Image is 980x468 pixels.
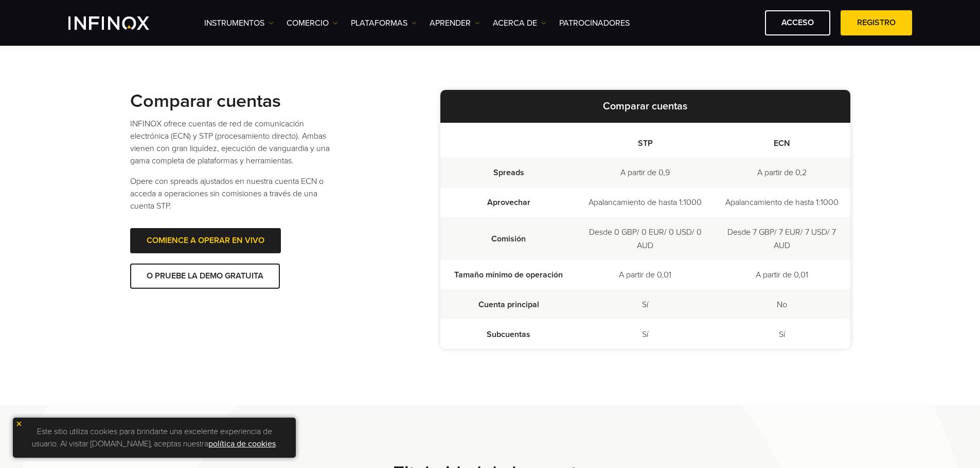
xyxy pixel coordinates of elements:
font: Sí [642,299,648,310]
a: Logotipo de INFINOX [68,16,173,30]
font: Apalancamiento de hasta 1:1000 [589,197,702,208]
font: PLATAFORMAS [351,18,407,28]
a: PLATAFORMAS [351,17,417,29]
font: Opere con spreads ajustados en nuestra cuenta ECN o acceda a operaciones sin comisiones a través ... [130,176,324,211]
a: Instrumentos [204,17,274,29]
font: Tamaño mínimo de operación [454,270,563,280]
font: ECN [774,138,790,148]
font: Sí [642,329,648,340]
font: ACERCA DE [493,18,537,28]
font: REGISTRO [857,17,896,28]
font: A partir de 0,01 [619,270,671,280]
a: ACERCA DE [493,17,546,29]
font: Sí [779,329,785,340]
font: ACCESO [781,17,814,28]
a: ACCESO [765,10,830,35]
font: No [777,299,787,310]
font: . [276,439,277,449]
font: Cuenta principal [478,299,539,310]
font: Aprovechar [487,197,530,208]
font: STP [638,138,653,148]
font: Aprender [430,18,471,28]
font: Desde 0 GBP/ 0 EUR/ 0 USD/ 0 AUD [589,227,702,251]
font: COMERCIO [287,18,329,28]
font: INFINOX ofrece cuentas de red de comunicación electrónica (ECN) y STP (procesamiento directo). Am... [130,119,330,166]
font: Comisión [491,234,526,244]
img: icono de cierre amarillo [15,420,23,427]
font: A partir de 0,2 [757,168,807,178]
a: COMIENCE A OPERAR EN VIVO [130,228,281,253]
font: Instrumentos [204,18,264,28]
font: A partir de 0,9 [620,168,670,178]
font: Subcuentas [487,329,530,340]
font: Spreads [493,168,524,178]
a: política de cookies [208,439,276,449]
font: Comparar cuentas [603,100,687,113]
a: REGISTRO [841,10,912,35]
font: COMIENCE A OPERAR EN VIVO [147,235,264,246]
font: Este sitio utiliza cookies para brindarte una excelente experiencia de usuario. Al visitar [DOMAI... [32,426,272,449]
font: PATROCINADORES [559,18,630,28]
font: A partir de 0,01 [756,270,808,280]
a: PATROCINADORES [559,17,630,29]
a: COMERCIO [287,17,338,29]
font: Desde 7 GBP/ 7 EUR/ 7 USD/ 7 AUD [727,227,836,251]
a: Aprender [430,17,480,29]
a: O PRUEBE LA DEMO GRATUITA [130,264,280,289]
font: Comparar cuentas [130,90,281,112]
font: O PRUEBE LA DEMO GRATUITA [147,271,263,281]
font: Apalancamiento de hasta 1:1000 [725,197,839,208]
